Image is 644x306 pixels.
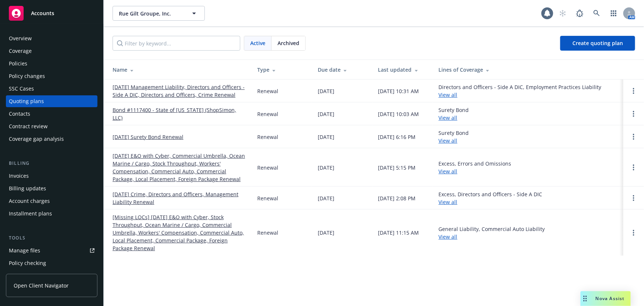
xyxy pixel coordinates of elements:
div: [DATE] [318,133,334,141]
div: Due date [318,66,366,74]
a: Bond #1117400 - State of [US_STATE] (ShopSimon, LLC) [113,106,245,122]
div: Renewal [257,164,278,171]
a: Open options [629,86,638,95]
div: [DATE] [318,164,334,171]
a: View all [438,137,457,144]
div: General Liability, Commercial Auto Liability [438,225,545,241]
div: Installment plans [9,208,52,220]
a: Switch app [606,6,621,21]
a: Invoices [6,170,97,182]
a: [DATE] Crime, Directors and Officers, Management Liability Renewal [113,190,245,206]
div: Excess, Errors and Omissions [438,160,511,175]
span: Active [250,39,265,47]
div: Last updated [378,66,427,74]
div: Drag to move [581,291,590,306]
a: Installment plans [6,208,97,220]
a: SSC Cases [6,83,97,95]
a: Policy changes [6,70,97,82]
div: [DATE] [318,229,334,237]
div: Policy checking [9,257,46,269]
a: Contacts [6,108,97,120]
a: Coverage [6,45,97,57]
div: Billing [6,160,97,167]
a: [Missing LOCs] [DATE] E&O with Cyber, Stock Throughput, Ocean Marine / Cargo, Commercial Umbrella... [113,213,245,252]
div: Manage files [9,245,40,256]
a: [DATE] Surety Bond Renewal [113,133,183,141]
div: Tools [6,234,97,242]
span: Rue Gilt Groupe, Inc. [119,10,183,17]
a: View all [438,233,457,240]
div: [DATE] 11:15 AM [378,229,419,237]
input: Filter by keyword... [113,36,240,51]
a: [DATE] E&O with Cyber, Commercial Umbrella, Ocean Marine / Cargo, Stock Throughput, Workers' Comp... [113,152,245,183]
div: Contacts [9,108,30,120]
a: Billing updates [6,183,97,194]
div: Directors and Officers - Side A DIC, Employment Practices Liability [438,83,601,99]
div: Surety Bond [438,106,469,122]
a: Open options [629,109,638,118]
div: [DATE] 10:31 AM [378,87,419,95]
a: Create quoting plan [560,36,635,51]
div: Account charges [9,195,50,207]
div: SSC Cases [9,83,34,95]
a: View all [438,198,457,205]
a: Quoting plans [6,95,97,107]
div: Coverage gap analysis [9,133,64,145]
div: Type [257,66,306,74]
button: Nova Assist [581,291,631,306]
span: Open Client Navigator [14,282,69,289]
a: Account charges [6,195,97,207]
a: [DATE] Management Liability, Directors and Officers - Side A DIC, Directors and Officers, Crime R... [113,83,245,99]
a: Report a Bug [572,6,587,21]
a: Policy checking [6,257,97,269]
a: Accounts [6,3,97,24]
div: Policies [9,58,27,69]
div: Renewal [257,110,278,118]
div: [DATE] 2:08 PM [378,194,416,202]
a: Contract review [6,120,97,132]
div: Name [113,66,245,74]
div: [DATE] 6:16 PM [378,133,416,141]
span: Nova Assist [596,295,625,302]
a: Manage files [6,245,97,256]
a: View all [438,91,457,98]
div: Coverage [9,45,32,57]
div: Policy changes [9,70,45,82]
a: Overview [6,33,97,44]
a: View all [438,168,457,175]
a: Coverage gap analysis [6,133,97,145]
div: Renewal [257,229,278,237]
div: Renewal [257,133,278,141]
a: Open options [629,132,638,141]
span: Archived [278,39,299,47]
a: Search [589,6,604,21]
div: Contract review [9,120,48,132]
div: [DATE] [318,110,334,118]
div: [DATE] 5:15 PM [378,164,416,171]
div: Renewal [257,87,278,95]
div: Lines of Coverage [438,66,617,74]
div: Renewal [257,194,278,202]
div: [DATE] [318,87,334,95]
a: Policies [6,58,97,69]
a: View all [438,114,457,121]
span: Accounts [31,10,54,16]
button: Rue Gilt Groupe, Inc. [113,6,205,21]
div: Excess, Directors and Officers - Side A DIC [438,190,542,206]
div: Billing updates [9,183,46,194]
div: Overview [9,33,32,44]
a: Open options [629,194,638,203]
div: Quoting plans [9,95,44,107]
a: Open options [629,228,638,237]
div: [DATE] [318,194,334,202]
a: Start snowing [555,6,570,21]
div: Invoices [9,170,29,182]
a: Open options [629,163,638,172]
div: [DATE] 10:03 AM [378,110,419,118]
span: Create quoting plan [572,40,623,47]
div: Surety Bond [438,129,469,144]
